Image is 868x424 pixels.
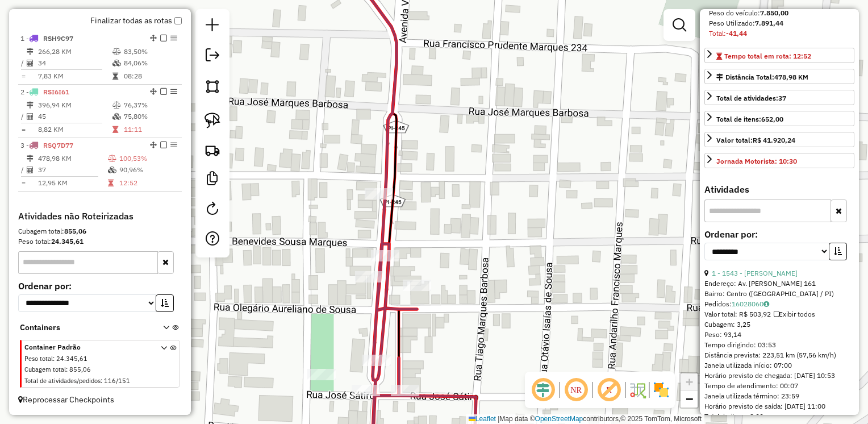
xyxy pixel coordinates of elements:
[704,299,854,309] div: Pedidos:
[112,113,121,120] i: % de utilização da cubagem
[829,243,847,260] button: Ordem crescente
[119,177,177,189] td: 12:52
[108,167,116,173] i: % de utilização da cubagem
[20,70,26,82] td: =
[90,15,182,27] label: Finalizar todas as rotas
[681,373,698,390] a: Zoom in
[201,197,224,223] a: Reroteirizar Sessão
[498,415,499,423] span: |
[704,90,854,105] a: Total de atividades:37
[200,138,225,163] a: Criar rota
[56,355,87,363] span: 24.345,61
[686,392,693,406] span: −
[726,29,747,38] strong: -41,44
[43,34,73,43] span: RSH9C97
[160,88,167,95] em: Finalizar rota
[704,69,854,84] a: Distância Total:478,98 KM
[704,111,854,126] a: Total de itens:652,00
[709,18,850,28] div: Peso Utilizado:
[704,278,854,289] div: Endereço: Av. [PERSON_NAME] 161
[595,376,623,404] span: Exibir rótulo
[37,99,112,111] td: 396,94 KM
[724,52,811,60] span: Tempo total em rota: 12:52
[174,17,182,24] input: Finalizar todas as rotas
[27,155,34,162] i: Distância Total
[150,35,157,41] em: Alterar sequência das rotas
[20,111,26,122] td: /
[704,319,854,330] div: Cubagem: 3,25
[686,375,693,389] span: +
[150,142,157,148] em: Alterar sequência das rotas
[628,381,646,399] img: Fluxo de ruas
[123,46,177,57] td: 83,50%
[112,48,121,55] i: % de utilização do peso
[37,177,107,189] td: 12,95 KM
[37,111,112,122] td: 45
[170,35,177,41] em: Opções
[755,19,783,27] strong: 7.891,44
[51,237,84,246] strong: 24.345,61
[704,227,854,241] label: Ordenar por:
[170,142,177,148] em: Opções
[112,73,118,80] i: Tempo total em rota
[732,300,769,308] a: 16028060
[652,381,670,399] img: Exibir/Ocultar setores
[123,99,177,111] td: 76,37%
[704,391,854,401] div: Janela utilizada término: 23:59
[778,94,786,102] strong: 37
[18,226,182,236] div: Cubagem total:
[108,180,114,186] i: Tempo total em rota
[716,72,808,82] div: Distância Total:
[205,113,220,128] img: Selecionar atividades - laço
[37,70,112,82] td: 7,83 KM
[24,342,147,352] span: Container Padrão
[20,34,73,43] span: 1 -
[365,188,393,199] div: Atividade não roteirizada - MERCADINHO MARIANO
[709,9,788,17] span: Peso do veículo:
[704,371,854,381] div: Horário previsto de chegada: [DATE] 10:53
[774,310,815,318] span: Exibir todos
[20,57,26,69] td: /
[704,401,854,411] div: Horário previsto de saída: [DATE] 11:00
[27,167,34,173] i: Total de Atividades
[20,164,26,176] td: /
[160,142,167,148] em: Finalizar rota
[160,35,167,41] em: Finalizar rota
[704,3,854,43] div: Peso: (7.891,44/7.850,00) 100,53%
[37,124,112,135] td: 8,82 KM
[43,141,73,149] span: RSQ7D77
[205,78,220,94] img: Selecionar atividades - polígono
[704,309,854,319] div: Valor total: R$ 503,92
[112,60,121,66] i: % de utilização da cubagem
[18,394,114,405] span: Reprocessar Checkpoints
[27,60,34,66] i: Total de Atividades
[20,124,26,135] td: =
[774,73,808,81] span: 478,98 KM
[27,113,34,120] i: Total de Atividades
[469,415,496,423] a: Leaflet
[760,9,788,17] strong: 7.850,00
[66,365,68,373] span: :
[123,70,177,82] td: 08:28
[466,414,704,424] div: Map data © contributors,© 2025 TomTom, Microsoft
[704,289,854,299] div: Bairro: Centro ([GEOGRAPHIC_DATA] / PI)
[709,28,850,39] div: Total:
[119,153,177,164] td: 100,53%
[37,46,112,57] td: 266,28 KM
[763,301,769,307] i: Observações
[201,44,224,69] a: Exportar sessão
[704,48,854,63] a: Tempo total em rota: 12:52
[205,142,220,158] img: Criar rota
[716,94,786,102] span: Total de atividades:
[24,355,53,363] span: Peso total
[201,14,224,39] a: Nova sessão e pesquisa
[704,184,854,195] h4: Atividades
[150,88,157,95] em: Alterar sequência das rotas
[123,111,177,122] td: 75,80%
[123,57,177,69] td: 84,06%
[24,377,101,385] span: Total de atividades/pedidos
[681,390,698,408] a: Zoom out
[704,360,854,371] div: Janela utilizada início: 07:00
[37,57,112,69] td: 34
[18,211,182,222] h4: Atividades não Roteirizadas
